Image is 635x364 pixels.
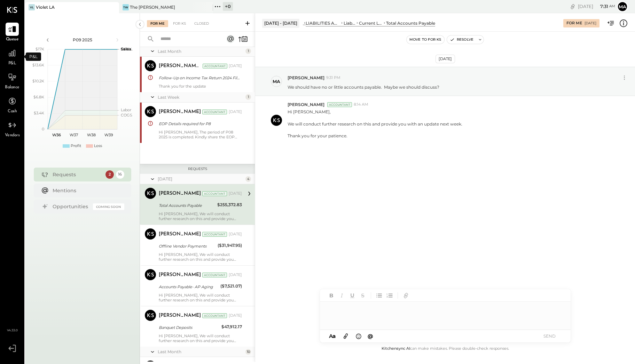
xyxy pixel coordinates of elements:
[223,2,233,11] div: + 0
[8,108,17,115] span: Cash
[36,47,44,51] text: $17K
[202,313,227,318] div: Accountant
[229,232,242,237] div: [DATE]
[337,291,346,300] button: Italic
[327,102,352,107] div: Accountant
[159,84,242,89] div: Thank you for the update
[93,203,124,210] div: Coming Soon
[0,119,24,139] a: Vendors
[245,48,251,54] div: 1
[29,4,35,10] div: VL
[26,52,41,61] div: P&L
[159,130,242,139] div: Hi [PERSON_NAME], The period of P08 2025 is completed. Kindly share the EOP items for P08 2025 on...
[94,143,102,149] div: Loss
[0,71,24,91] a: Balance
[116,170,124,179] div: 16
[288,84,439,90] p: We should have no or little accounts payable. Maybe we should discuss?
[159,202,215,209] div: Total Accounts Payable
[436,55,455,63] div: [DATE]
[191,20,212,27] div: Closed
[386,20,435,26] div: Total Accounts Payable
[348,291,357,300] button: Underline
[159,283,218,290] div: Accounts Payable- AP Aging
[202,273,227,277] div: Accountant
[71,143,81,149] div: Profit
[159,74,240,81] div: Follow-Up on Income Tax Return 2024 Filing and Required Documents
[53,171,102,178] div: Requests
[105,170,114,179] div: 2
[33,95,44,99] text: $6.8K
[617,1,628,12] button: Ma
[202,232,227,237] div: Accountant
[159,120,240,127] div: EOP Details required for P8
[159,324,219,331] div: Banquet Deposits
[104,132,113,137] text: W39
[121,47,131,51] text: Sales
[447,35,476,44] button: Resolve
[359,20,383,26] div: Current Liabilities
[344,20,355,26] div: Liabilities
[220,283,242,290] div: ($7,521.07)
[288,75,324,81] span: [PERSON_NAME]
[327,291,336,300] button: Bold
[221,323,242,330] div: $47,912.17
[53,203,89,210] div: Opportunities
[159,211,242,221] div: Hi [PERSON_NAME], We will conduct further research on this and provide you with an update next we...
[32,79,44,83] text: $10.2K
[202,110,227,114] div: Accountant
[130,4,175,10] div: The [PERSON_NAME]
[332,333,336,339] span: a
[8,60,16,67] span: P&L
[401,291,410,300] button: Add URL
[159,272,201,278] div: [PERSON_NAME]
[326,75,340,81] span: 9:31 PM
[70,132,78,137] text: W37
[385,291,394,300] button: Ordered List
[578,3,615,10] div: [DATE]
[159,293,242,302] div: Hi [PERSON_NAME], We will conduct further research on this and provide you with an update next we...
[53,37,112,43] div: P09 2025
[123,4,129,10] div: TW
[217,201,242,208] div: $255,372.83
[34,111,44,115] text: $3.4K
[288,102,324,107] span: [PERSON_NAME]
[159,63,201,70] div: [PERSON_NAME] R [PERSON_NAME]
[0,47,24,67] a: P&L
[159,243,215,250] div: Offline Vendor Payments
[159,333,242,343] div: Hi [PERSON_NAME], We will conduct further research on this and provide you with an update next we...
[158,94,244,100] div: Last Week
[229,272,242,278] div: [DATE]
[0,23,24,43] a: Queue
[273,78,280,85] div: Ma
[245,94,251,100] div: 1
[158,176,244,182] div: [DATE]
[121,107,131,112] text: Labor
[6,37,19,43] span: Queue
[159,231,201,238] div: [PERSON_NAME]
[245,349,251,355] div: 10
[229,191,242,196] div: [DATE]
[36,4,55,10] div: Violet LA
[170,20,189,27] div: For KS
[229,63,242,69] div: [DATE]
[203,64,227,68] div: Accountant
[354,102,368,107] span: 8:14 AM
[159,108,201,115] div: [PERSON_NAME]
[368,333,373,339] span: @
[358,291,367,300] button: Strikethrough
[42,127,44,131] text: 0
[245,176,251,182] div: 4
[159,252,242,262] div: Hi [PERSON_NAME], We will conduct further research on this and provide you with an update next we...
[53,187,121,194] div: Mentions
[32,63,44,67] text: $13.6K
[306,20,340,26] div: LIABILITIES AND EQUITY
[147,20,168,27] div: For Me
[52,132,61,137] text: W36
[407,35,444,44] button: Move to for ks
[121,113,132,118] text: COGS
[218,242,242,249] div: ($31,947.95)
[5,84,19,91] span: Balance
[158,349,244,355] div: Last Month
[158,48,244,54] div: Last Month
[229,313,242,318] div: [DATE]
